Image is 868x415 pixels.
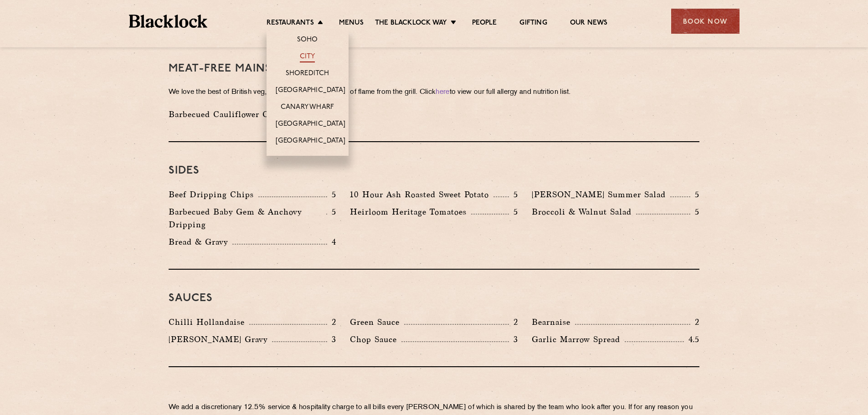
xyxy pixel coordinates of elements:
a: Gifting [519,19,547,29]
p: 2 [509,316,518,328]
p: [PERSON_NAME] Gravy [169,333,272,346]
a: Our News [570,19,608,29]
p: Barbecued Cauliflower Chop [169,108,288,121]
a: [GEOGRAPHIC_DATA] [276,86,345,96]
a: Menus [339,19,364,29]
p: Barbecued Baby Gem & Anchovy Dripping [169,205,326,231]
a: [GEOGRAPHIC_DATA] [276,120,345,130]
img: BL_Textured_Logo-footer-cropped.svg [129,15,208,28]
p: 4.5 [684,333,699,345]
p: Garlic Marrow Spread [532,333,625,346]
p: 5 [327,189,336,200]
a: Shoreditch [286,69,329,79]
a: City [300,52,315,62]
p: 5 [690,206,699,218]
div: Book Now [671,9,740,34]
a: Canary Wharf [281,103,334,113]
h3: Sides [169,165,699,177]
p: Beef Dripping Chips [169,188,258,201]
h3: Sauces [169,292,699,304]
p: Bearnaise [532,316,575,328]
h3: Meat-Free mains [169,63,699,75]
a: here [436,89,449,96]
p: Heirloom Heritage Tomatoes [350,205,471,218]
p: 2 [327,316,336,328]
p: 2 [690,316,699,328]
p: We love the best of British veg, too. Especially with a lick of flame from the grill. Click to vi... [169,86,699,99]
a: The Blacklock Way [375,19,447,29]
p: Green Sauce [350,316,404,328]
p: Chilli Hollandaise [169,316,249,328]
p: 5 [509,206,518,218]
a: [GEOGRAPHIC_DATA] [276,137,345,147]
p: 10 Hour Ash Roasted Sweet Potato [350,188,493,201]
p: Bread & Gravy [169,236,232,248]
p: 3 [509,333,518,345]
a: Restaurants [267,19,314,29]
p: [PERSON_NAME] Summer Salad [532,188,670,201]
a: Soho [297,36,318,46]
p: 3 [327,333,336,345]
p: 5 [690,189,699,200]
p: Broccoli & Walnut Salad [532,205,636,218]
p: 5 [509,189,518,200]
p: 5 [327,206,336,218]
p: 4 [327,236,336,248]
a: People [472,19,497,29]
p: Chop Sauce [350,333,401,346]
